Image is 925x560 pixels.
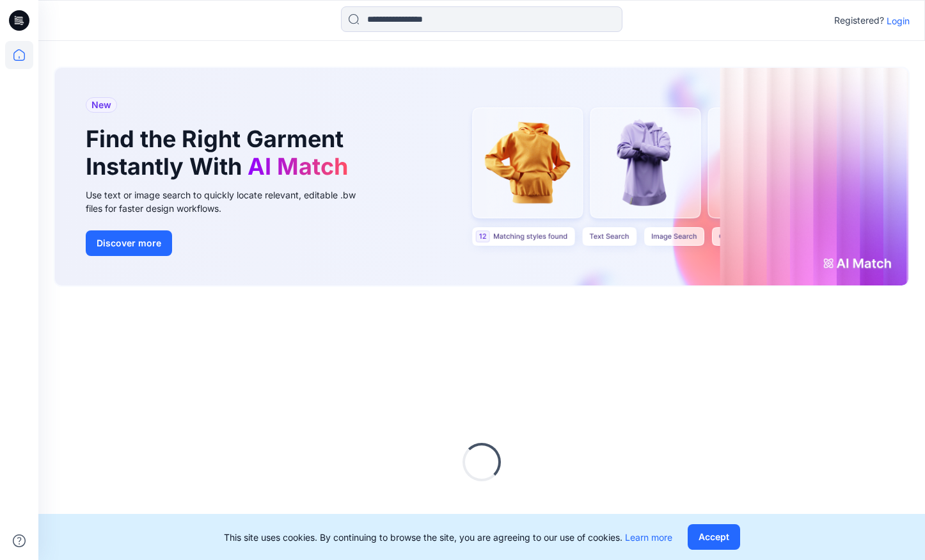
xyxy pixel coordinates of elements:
[86,188,374,215] div: Use text or image search to quickly locate relevant, editable .bw files for faster design workflows.
[688,524,740,550] button: Accept
[224,531,672,544] p: This site uses cookies. By continuing to browse the site, you are agreeing to our use of cookies.
[834,13,884,28] p: Registered?
[625,532,672,543] a: Learn more
[91,97,111,113] span: New
[86,125,354,180] h1: Find the Right Garment Instantly With
[86,230,172,256] button: Discover more
[248,152,348,180] span: AI Match
[887,14,910,28] p: Login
